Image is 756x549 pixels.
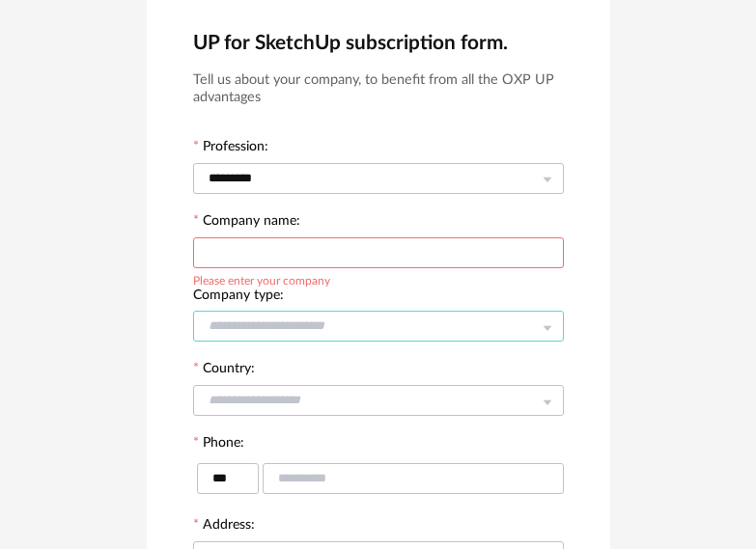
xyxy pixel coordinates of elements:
[193,518,255,535] label: Address:
[193,436,244,453] label: Phone:
[193,71,564,107] h3: Tell us about your company, to benefit from all the OXP UP advantages
[193,271,330,287] div: Please enter your company
[193,362,255,379] label: Country:
[193,30,564,56] h2: UP for SketchUp subscription form.
[193,214,300,232] label: Company name:
[193,288,284,306] label: Company type:
[193,140,268,157] label: Profession:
